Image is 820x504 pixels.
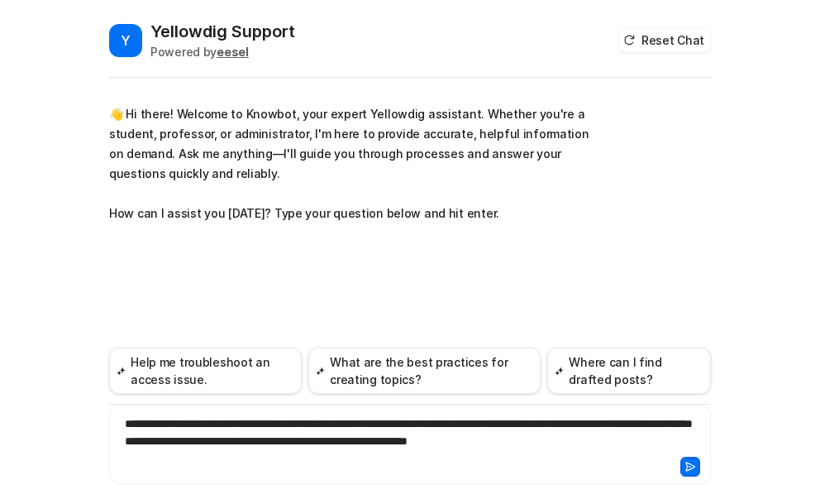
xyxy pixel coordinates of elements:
button: Help me troubleshoot an access issue. [109,348,302,394]
button: Reset Chat [618,28,711,52]
button: What are the best practices for creating topics? [308,348,541,394]
div: Powered by [150,43,295,60]
h2: Yellowdig Support [150,20,295,43]
b: eesel [217,45,249,59]
button: Where can I find drafted posts? [547,348,711,394]
span: Y [109,24,142,57]
p: 👋 Hi there! Welcome to Knowbot, your expert Yellowdig assistant. Whether you're a student, profes... [109,104,593,223]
